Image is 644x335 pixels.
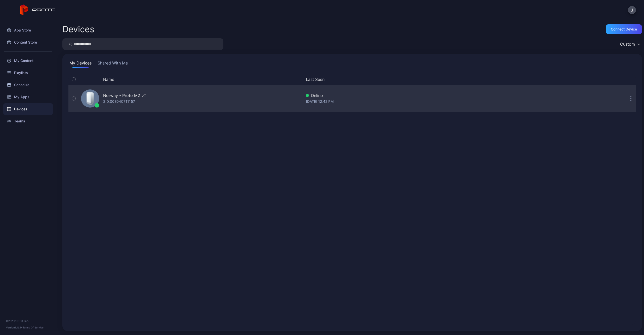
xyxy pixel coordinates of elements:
[611,27,637,31] div: Connect device
[103,92,140,98] div: Norway - Proto M2
[628,6,636,14] button: J
[306,76,571,82] button: Last Seen
[62,25,94,34] h2: Devices
[3,115,53,127] a: Teams
[3,67,53,79] a: Playlists
[3,103,53,115] a: Devices
[626,76,636,82] div: Options
[606,24,642,34] button: Connect device
[6,326,23,329] span: Version 1.13.1 •
[97,60,129,68] button: Shared With Me
[3,79,53,91] a: Schedule
[3,55,53,67] a: My Content
[3,91,53,103] a: My Apps
[575,76,620,82] div: Update Device
[6,319,50,323] div: © 2025 PROTO, Inc.
[618,38,642,50] button: Custom
[3,24,53,36] a: App Store
[620,42,635,47] div: Custom
[23,326,44,329] a: Terms Of Service
[306,98,573,105] div: [DATE] 12:42 PM
[3,36,53,48] a: Content Store
[103,76,114,82] button: Name
[68,60,93,68] button: My Devices
[103,98,135,105] div: SID: 00E04C711157
[306,92,573,98] div: Online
